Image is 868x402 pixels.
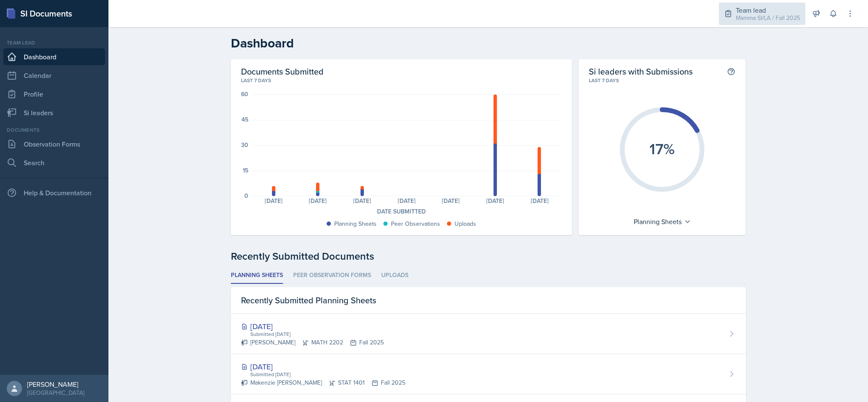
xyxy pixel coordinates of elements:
div: Planning Sheets [630,215,695,228]
div: 60 [241,91,248,97]
div: Submitted [DATE] [250,330,384,338]
li: Uploads [381,267,408,284]
div: [PERSON_NAME] MATH 2202 Fall 2025 [241,338,384,347]
a: [DATE] Submitted [DATE] [PERSON_NAME]MATH 2202Fall 2025 [231,314,746,354]
div: [DATE] [241,321,384,332]
a: Profile [3,86,105,103]
div: [DATE] [384,198,429,204]
div: Last 7 days [241,77,562,84]
div: [DATE] [473,198,518,204]
div: [PERSON_NAME] [27,380,84,388]
div: Uploads [455,219,476,228]
div: [DATE] [517,198,562,204]
div: Submitted [DATE] [250,371,405,378]
div: 30 [241,142,248,148]
a: Dashboard [3,48,105,65]
div: 15 [243,167,248,173]
div: Team lead [3,39,105,47]
div: Documents [3,126,105,134]
div: [DATE] [241,361,405,372]
div: [GEOGRAPHIC_DATA] [27,388,84,397]
a: [DATE] Submitted [DATE] Makenzie [PERSON_NAME]STAT 1401Fall 2025 [231,354,746,394]
a: Si leaders [3,104,105,121]
div: [DATE] [340,198,385,204]
a: Calendar [3,67,105,84]
li: Peer Observation Forms [293,267,371,284]
h2: Dashboard [231,36,746,51]
div: Peer Observations [391,219,440,228]
div: 45 [241,116,248,122]
h2: Documents Submitted [241,66,562,77]
div: Planning Sheets [334,219,377,228]
div: Recently Submitted Planning Sheets [231,287,746,314]
div: Team lead [736,5,800,15]
a: Search [3,154,105,171]
h2: Si leaders with Submissions [589,66,693,77]
div: [DATE] [429,198,473,204]
div: Recently Submitted Documents [231,249,746,264]
div: [DATE] [252,198,296,204]
div: Makenzie [PERSON_NAME] STAT 1401 Fall 2025 [241,378,405,387]
div: 0 [244,193,248,199]
div: Help & Documentation [3,184,105,201]
text: 17% [649,138,675,160]
a: Observation Forms [3,136,105,152]
div: Mamma SI/LA / Fall 2025 [736,14,800,22]
div: [DATE] [296,198,340,204]
div: Date Submitted [241,207,562,216]
li: Planning Sheets [231,267,283,284]
div: Last 7 days [589,77,736,84]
